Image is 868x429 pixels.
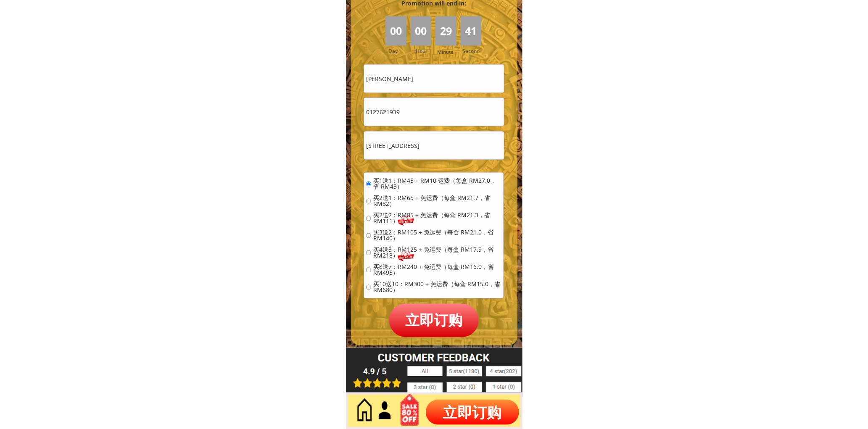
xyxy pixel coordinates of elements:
h3: Day [388,47,409,55]
span: 买3送2：RM105 + 免运费（每盒 RM21.0，省 RM140） [373,230,501,242]
input: 地址 [364,132,504,160]
h3: Minute [437,48,456,56]
span: 买4送3：RM125 + 免运费（每盒 RM17.9，省 RM218） [373,247,501,259]
span: 买1送1：RM45 + RM10 运费（每盒 RM27.0，省 RM43） [373,178,501,190]
input: 电话 [364,98,504,126]
span: 买8送7：RM240 + 免运费（每盒 RM16.0，省 RM495） [373,264,501,276]
input: 姓名 [364,65,504,93]
p: 立即订购 [389,304,479,337]
span: 买2送2：RM85 + 免运费（每盒 RM21.3，省 RM111） [373,213,501,224]
p: 立即订购 [426,400,519,425]
h3: Second [463,47,483,55]
span: 买2送1：RM65 + 免运费（每盒 RM21.7，省 RM82） [373,195,501,207]
h3: Hour [416,47,433,55]
span: 买10送10：RM300 + 免运费（每盒 RM15.0，省 RM680） [373,282,501,293]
